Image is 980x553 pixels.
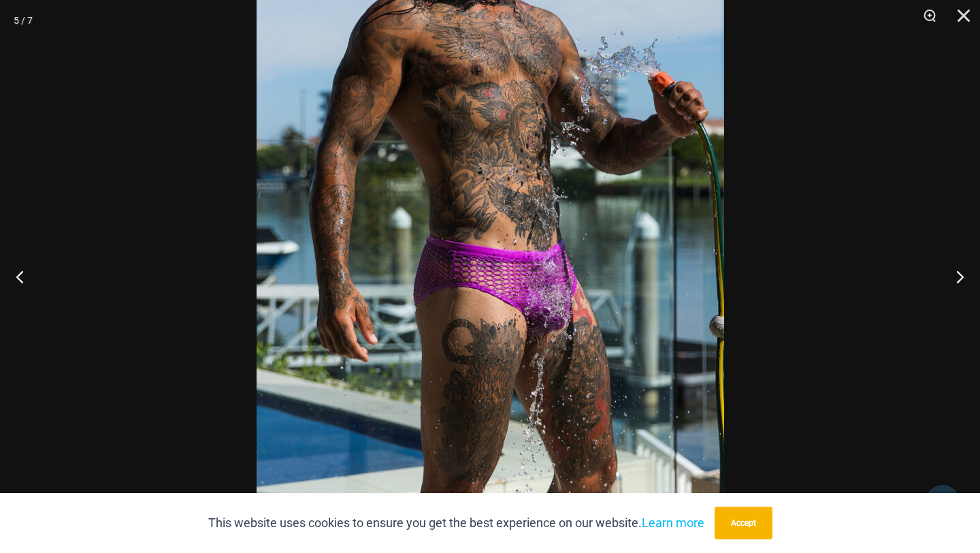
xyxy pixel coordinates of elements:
[14,10,33,31] div: 5 / 7
[929,242,980,311] button: Next
[715,507,772,539] button: Accept
[208,513,704,533] p: This website uses cookies to ensure you get the best experience on our website.
[642,516,704,530] a: Learn more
